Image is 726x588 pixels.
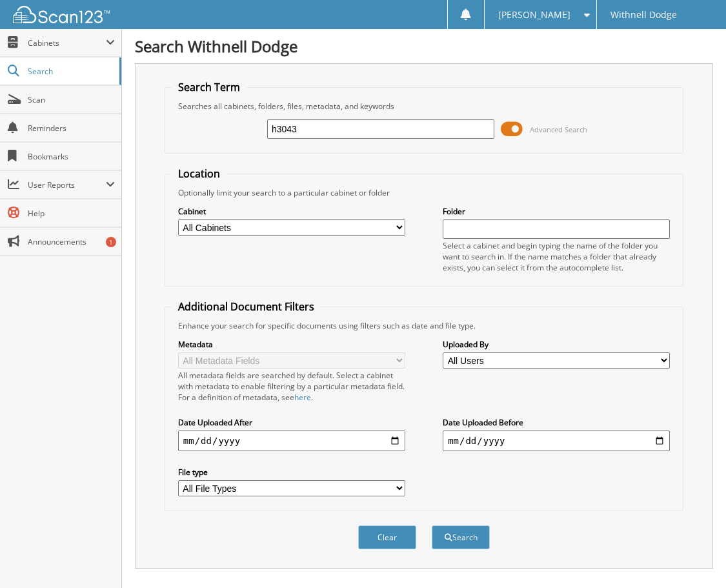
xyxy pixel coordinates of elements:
[610,11,677,19] span: Withnell Dodge
[432,525,490,549] button: Search
[178,370,405,403] div: All metadata fields are searched by default. Select a cabinet with metadata to enable filtering b...
[443,417,670,428] label: Date Uploaded Before
[172,320,676,331] div: Enhance your search for specific documents using filters such as date and file type.
[28,151,115,162] span: Bookmarks
[178,339,405,350] label: Metadata
[135,35,713,57] h1: Search Withnell Dodge
[28,179,106,190] span: User Reports
[178,467,405,478] label: File type
[13,6,110,23] img: scan123-logo-white.svg
[28,123,115,134] span: Reminders
[294,392,311,403] a: here
[172,80,247,94] legend: Search Term
[178,206,405,217] label: Cabinet
[443,240,670,273] div: Select a cabinet and begin typing the name of the folder you want to search in. If the name match...
[28,66,113,77] span: Search
[28,37,106,48] span: Cabinets
[358,525,416,549] button: Clear
[178,431,405,451] input: start
[28,208,115,219] span: Help
[498,11,570,19] span: [PERSON_NAME]
[443,206,670,217] label: Folder
[28,94,115,105] span: Scan
[28,236,115,247] span: Announcements
[443,431,670,451] input: end
[530,125,587,134] span: Advanced Search
[443,339,670,350] label: Uploaded By
[172,101,676,112] div: Searches all cabinets, folders, files, metadata, and keywords
[106,237,116,247] div: 1
[172,167,227,181] legend: Location
[178,417,405,428] label: Date Uploaded After
[172,187,676,198] div: Optionally limit your search to a particular cabinet or folder
[172,299,321,314] legend: Additional Document Filters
